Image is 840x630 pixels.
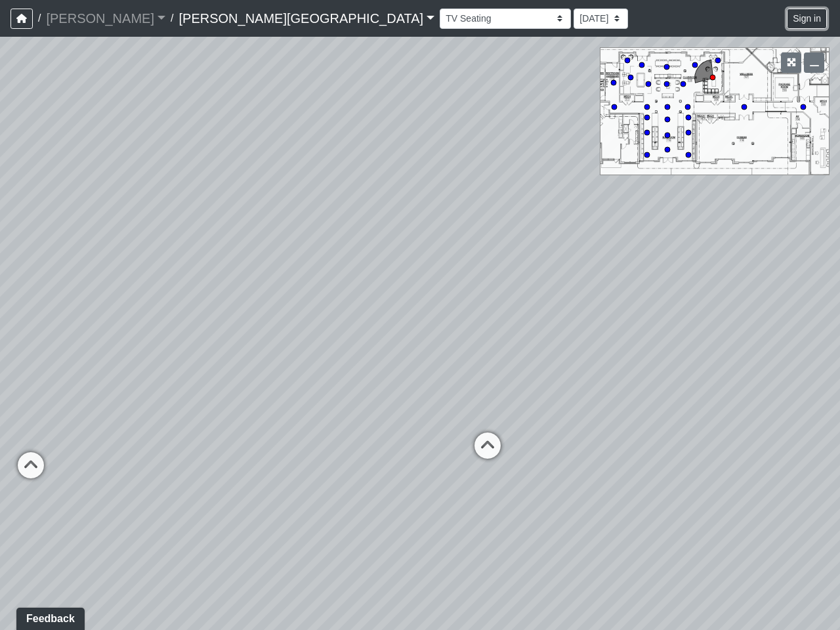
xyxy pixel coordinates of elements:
a: [PERSON_NAME] [46,5,165,31]
iframe: Ybug feedback widget [10,604,87,630]
a: [PERSON_NAME][GEOGRAPHIC_DATA] [178,5,434,31]
span: / [165,5,178,31]
button: Sign in [787,9,827,29]
span: / [33,5,46,31]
